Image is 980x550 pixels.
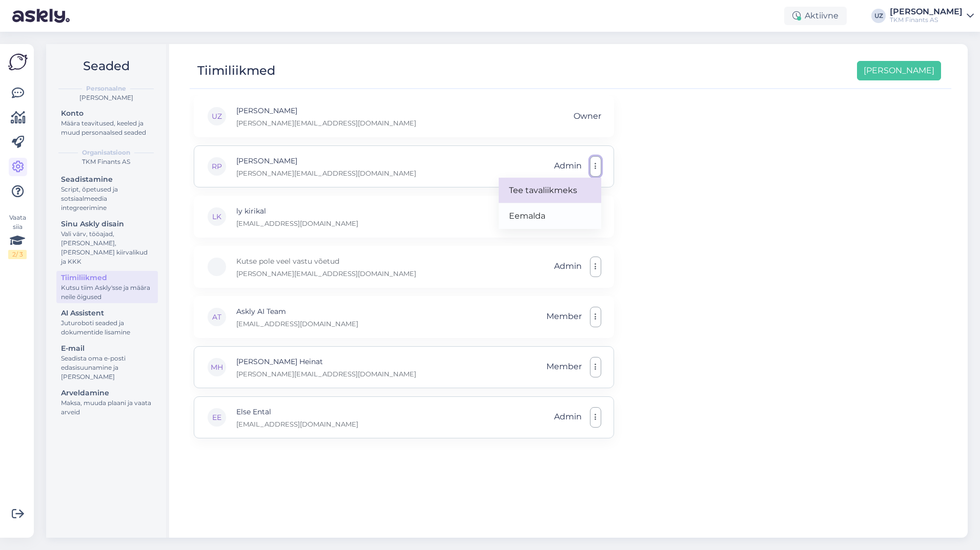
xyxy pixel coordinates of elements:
p: [EMAIL_ADDRESS][DOMAIN_NAME] [236,219,358,228]
div: Juturoboti seaded ja dokumentide lisamine [61,319,153,337]
p: ly kirikal [236,205,358,217]
b: Personaalne [86,84,126,93]
div: Maksa, muuda plaani ja vaata arveid [61,398,153,417]
p: Else Ental [236,406,358,417]
div: TKM Finants AS [54,157,158,166]
div: AI Assistent [61,308,153,319]
div: Script, õpetused ja sotsiaalmeedia integreerimine [61,185,153,213]
div: 2 / 3 [8,250,27,259]
div: EE [207,407,227,428]
div: Vaata siia [8,213,27,259]
p: Kutse pole veel vastu võetud [236,256,416,267]
a: TiimiliikmedKutsu tiim Askly'sse ja määra neile õigused [56,271,158,303]
div: Sinu Askly disain [61,219,153,229]
span: Admin [554,407,582,428]
div: MH [207,357,227,377]
div: UZ [871,9,886,23]
a: ArveldamineMaksa, muuda plaani ja vaata arveid [56,386,158,418]
div: Määra teavitused, keeled ja muud personaalsed seaded [61,119,153,137]
p: Askly AI Team [236,306,358,317]
a: E-mailSeadista oma e-posti edasisuunamine ja [PERSON_NAME] [56,342,158,383]
div: AT [207,307,227,327]
div: Aktiivne [784,7,847,25]
div: LK [207,206,227,227]
a: KontoMäära teavitused, keeled ja muud personaalsed seaded [56,107,158,139]
div: Seadistamine [61,174,153,185]
div: Seadista oma e-posti edasisuunamine ja [PERSON_NAME] [61,354,153,382]
a: SeadistamineScript, õpetused ja sotsiaalmeedia integreerimine [56,173,158,214]
p: [PERSON_NAME] [236,155,416,166]
div: Kutsu tiim Askly'sse ja määra neile õigused [61,283,153,302]
a: Tee tavaliikmeks [499,178,601,203]
div: Vali värv, tööajad, [PERSON_NAME], [PERSON_NAME] kiirvalikud ja KKK [61,229,153,266]
p: [EMAIL_ADDRESS][DOMAIN_NAME] [236,319,358,328]
span: Admin [554,156,582,177]
div: Tiimiliikmed [61,272,153,283]
div: TKM Finants AS [890,16,963,24]
a: Eemalda [499,203,601,229]
div: RP [207,156,227,177]
p: [PERSON_NAME] [236,105,416,116]
span: Owner [574,107,601,126]
span: Member [546,307,582,327]
div: [PERSON_NAME] [890,8,963,16]
div: Tiimiliikmed [197,61,275,80]
button: [PERSON_NAME] [857,61,941,80]
p: [PERSON_NAME][EMAIL_ADDRESS][DOMAIN_NAME] [236,269,416,278]
p: [PERSON_NAME][EMAIL_ADDRESS][DOMAIN_NAME] [236,369,416,378]
div: UZ [207,106,227,126]
p: [EMAIL_ADDRESS][DOMAIN_NAME] [236,419,358,429]
div: [PERSON_NAME] [54,93,158,102]
b: Organisatsioon [82,148,130,157]
a: Sinu Askly disainVali värv, tööajad, [PERSON_NAME], [PERSON_NAME] kiirvalikud ja KKK [56,217,158,268]
p: [PERSON_NAME] Heinat [236,356,416,367]
p: [PERSON_NAME][EMAIL_ADDRESS][DOMAIN_NAME] [236,168,416,178]
h2: Seaded [54,56,158,76]
p: [PERSON_NAME][EMAIL_ADDRESS][DOMAIN_NAME] [236,118,416,128]
img: Askly Logo [8,52,28,72]
div: Arveldamine [61,388,153,398]
a: [PERSON_NAME]TKM Finants AS [890,8,974,24]
div: E-mail [61,343,153,354]
span: Member [546,357,582,377]
a: AI AssistentJuturoboti seaded ja dokumentide lisamine [56,306,158,339]
span: Admin [554,257,582,277]
div: Konto [61,108,153,119]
